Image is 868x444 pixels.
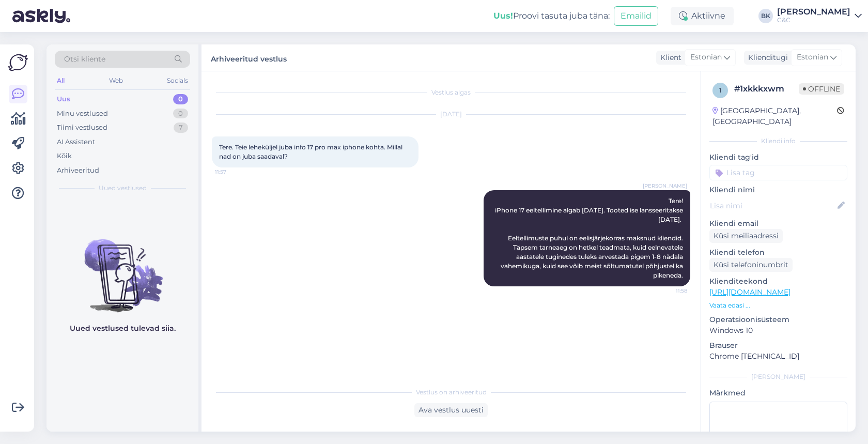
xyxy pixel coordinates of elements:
[797,52,828,63] span: Estonian
[777,8,850,16] div: [PERSON_NAME]
[709,185,847,195] p: Kliendi nimi
[173,94,188,104] div: 0
[64,54,105,65] span: Otsi kliente
[211,51,287,65] label: Arhiveeritud vestlus
[758,9,773,23] div: BK
[709,258,793,272] div: Küsi telefoninumbrit
[709,314,847,325] p: Operatsioonisüsteem
[212,110,690,119] div: [DATE]
[57,109,108,119] div: Minu vestlused
[173,109,188,119] div: 0
[734,83,799,95] div: # 1xkkkxwm
[493,11,513,21] b: Uus!
[709,301,847,310] p: Vaata edasi ...
[55,74,67,87] div: All
[709,372,847,381] div: [PERSON_NAME]
[57,165,99,176] div: Arhiveeritud
[656,52,681,63] div: Klient
[212,88,690,97] div: Vestlus algas
[414,403,488,417] div: Ava vestlus uuesti
[777,16,850,24] div: C&C
[709,388,847,399] p: Märkmed
[47,221,198,314] img: No chats
[709,152,847,163] p: Kliendi tag'id
[719,86,721,94] span: 1
[709,325,847,336] p: Windows 10
[744,52,788,63] div: Klienditugi
[215,168,254,176] span: 11:57
[709,287,791,297] a: [URL][DOMAIN_NAME]
[107,74,125,87] div: Web
[219,143,404,160] span: Tere. Teie leheküljel juba info 17 pro max iphone kohta. Millal nad on juba saadaval?
[777,8,862,24] a: [PERSON_NAME]C&C
[416,388,487,397] span: Vestlus on arhiveeritud
[690,52,722,63] span: Estonian
[709,247,847,258] p: Kliendi telefon
[495,197,685,279] span: Tere! iPhone 17 eeltellimine algab [DATE]. Tooted ise lansseeritakse [DATE]. Eeltellimuste puhul ...
[70,323,176,334] p: Uued vestlused tulevad siia.
[712,105,837,127] div: [GEOGRAPHIC_DATA], [GEOGRAPHIC_DATA]
[165,74,190,87] div: Socials
[57,137,95,147] div: AI Assistent
[709,229,783,243] div: Küsi meiliaadressi
[671,7,734,25] div: Aktiivne
[57,123,107,133] div: Tiimi vestlused
[99,183,147,193] span: Uued vestlused
[709,165,847,180] input: Lisa tag
[174,123,188,133] div: 7
[57,151,72,161] div: Kõik
[614,6,658,26] button: Emailid
[709,136,847,146] div: Kliendi info
[710,200,835,211] input: Lisa nimi
[643,182,687,190] span: [PERSON_NAME]
[648,287,687,295] span: 11:58
[709,218,847,229] p: Kliendi email
[493,10,610,22] div: Proovi tasuta juba täna:
[8,53,28,72] img: Askly Logo
[799,83,844,95] span: Offline
[709,276,847,287] p: Klienditeekond
[57,94,70,104] div: Uus
[709,340,847,351] p: Brauser
[709,351,847,362] p: Chrome [TECHNICAL_ID]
